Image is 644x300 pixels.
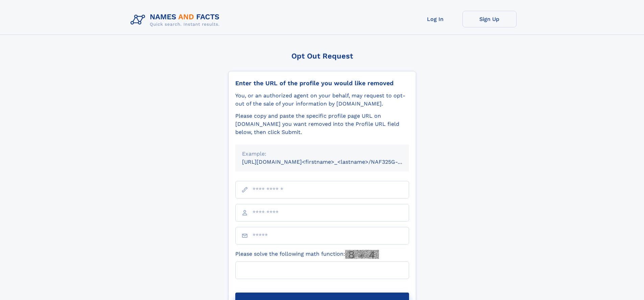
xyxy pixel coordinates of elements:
[235,250,379,259] label: Please solve the following math function:
[242,150,402,158] div: Example:
[228,52,416,60] div: Opt Out Request
[462,11,517,27] a: Sign Up
[235,79,409,87] div: Enter the URL of the profile you would like removed
[242,159,422,165] small: [URL][DOMAIN_NAME]<firstname>_<lastname>/NAF325G-xxxxxxxx
[235,92,409,108] div: You, or an authorized agent on your behalf, may request to opt-out of the sale of your informatio...
[128,11,225,29] img: Logo Names and Facts
[408,11,462,27] a: Log In
[235,112,409,136] div: Please copy and paste the specific profile page URL on [DOMAIN_NAME] you want removed into the Pr...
